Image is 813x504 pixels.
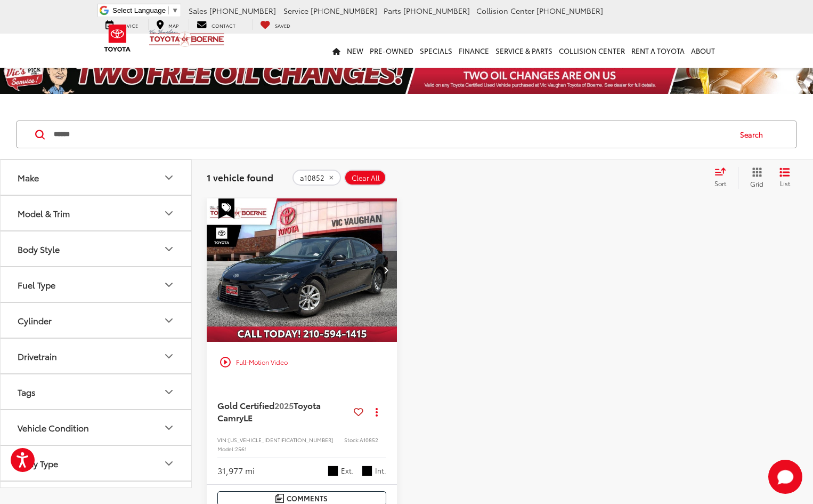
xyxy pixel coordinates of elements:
[172,6,178,14] span: ▼
[750,179,763,188] span: Grid
[189,19,243,30] a: Contact
[403,5,470,16] span: [PHONE_NUMBER]
[1,160,192,195] button: MakeMake
[149,29,225,47] img: Vic Vaughan Toyota of Boerne
[218,198,234,219] span: Special
[1,231,192,266] button: Body StyleBody Style
[206,198,398,341] div: 2025 Toyota Camry LE 0
[18,422,89,433] div: Vehicle Condition
[476,5,534,16] span: Collision Center
[628,34,688,68] a: Rent a Toyota
[492,34,556,68] a: Service & Parts: Opens in a new tab
[738,167,771,188] button: Grid View
[341,466,354,476] span: Ext.
[1,374,192,409] button: TagsTags
[376,251,397,289] button: Next image
[97,19,146,30] a: Service
[206,198,398,342] img: 2025 Toyota Camry LE
[328,466,338,476] span: Midnight Black
[362,466,372,476] span: Black
[18,279,55,290] div: Fuel Type
[274,399,294,411] span: 2025
[189,5,207,16] span: Sales
[768,460,802,494] svg: Start Chat
[275,22,290,29] span: Saved
[217,445,235,453] span: Model:
[456,34,492,68] a: Finance
[1,410,192,445] button: Vehicle ConditionVehicle Condition
[209,5,276,16] span: [PHONE_NUMBER]
[384,5,401,16] span: Parts
[112,6,166,14] span: Select Language
[217,436,228,444] span: VIN:
[287,493,328,503] span: Comments
[375,466,386,476] span: Int.
[217,399,349,423] a: Gold Certified2025Toyota CamryLE
[368,402,386,421] button: Actions
[207,171,273,183] span: 1 vehicle found
[162,421,175,434] div: Vehicle Condition
[1,196,192,230] button: Model & TrimModel & Trim
[18,458,58,468] div: Body Type
[148,19,186,30] a: Map
[344,436,360,444] span: Stock:
[329,34,344,68] a: Home
[709,167,738,188] button: Select sort value
[243,411,253,423] span: LE
[376,407,378,416] span: dropdown dots
[162,350,175,363] div: Drivetrain
[344,170,386,186] button: Clear All
[162,207,175,220] div: Model & Trim
[779,179,790,188] span: List
[311,5,377,16] span: [PHONE_NUMBER]
[714,179,726,188] span: Sort
[18,387,36,397] div: Tags
[367,34,417,68] a: Pre-Owned
[417,34,456,68] a: Specials
[162,314,175,327] div: Cylinder
[162,457,175,470] div: Body Type
[352,174,380,182] span: Clear All
[162,278,175,291] div: Fuel Type
[162,386,175,398] div: Tags
[360,436,378,444] span: A10852
[18,208,70,218] div: Model & Trim
[217,399,274,411] span: Gold Certified
[283,5,308,16] span: Service
[275,494,284,503] img: Comments
[228,436,334,444] span: [US_VEHICLE_IDENTIFICATION_NUMBER]
[768,460,802,494] button: Toggle Chat Window
[168,6,169,14] span: ​
[344,34,367,68] a: New
[292,170,341,186] button: remove a10852
[300,174,324,182] span: a10852
[252,19,298,30] a: My Saved Vehicles
[688,34,718,68] a: About
[730,121,778,148] button: Search
[217,465,255,477] div: 31,977 mi
[53,122,730,147] input: Search by Make, Model, or Keyword
[162,171,175,184] div: Make
[18,172,39,182] div: Make
[217,399,321,423] span: Toyota Camry
[771,167,798,188] button: List View
[18,351,57,361] div: Drivetrain
[235,445,247,453] span: 2561
[206,198,398,341] a: 2025 Toyota Camry LE2025 Toyota Camry LE2025 Toyota Camry LE2025 Toyota Camry LE
[536,5,603,16] span: [PHONE_NUMBER]
[1,267,192,302] button: Fuel TypeFuel Type
[1,303,192,338] button: CylinderCylinder
[112,6,178,14] a: Select Language​
[18,315,52,325] div: Cylinder
[18,244,60,254] div: Body Style
[1,446,192,481] button: Body TypeBody Type
[97,21,137,55] img: Toyota
[1,339,192,373] button: DrivetrainDrivetrain
[162,243,175,255] div: Body Style
[556,34,628,68] a: Collision Center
